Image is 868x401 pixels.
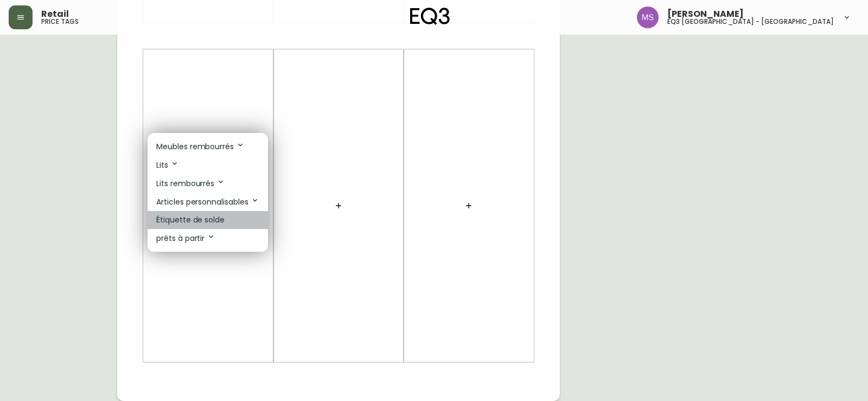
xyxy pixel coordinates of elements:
p: prêts à partir [156,232,215,244]
p: Meubles rembourrés [156,141,245,152]
textarea: Footrest Branch Woodgrain [33,44,150,74]
p: Étiquette de solde [156,214,225,226]
textarea: ARTICLE TEL QUEL VENTE FINALE [33,79,150,109]
p: Lits [156,159,179,171]
p: Lits rembourrés [156,177,225,189]
p: Articles personnalisables [156,196,259,208]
